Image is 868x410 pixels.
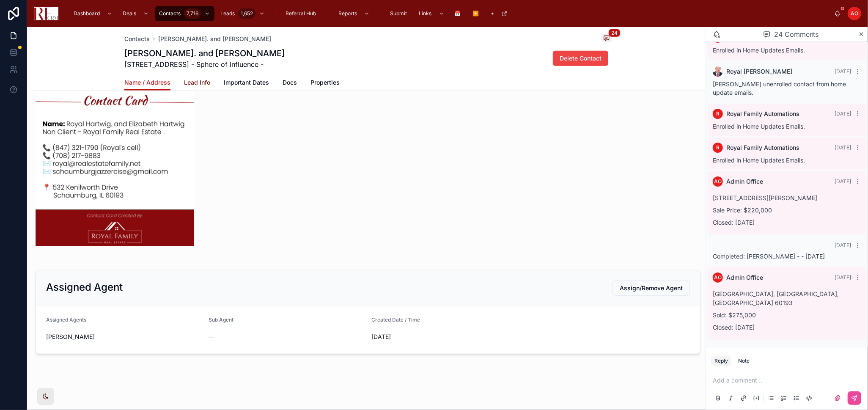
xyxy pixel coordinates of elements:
span: Royal [PERSON_NAME] [726,67,792,76]
span: 24 [608,29,621,37]
span: Properties [310,78,340,87]
span: R [716,110,720,117]
span: Reports [338,10,357,17]
span: Deals [123,10,136,17]
span: AO [851,10,858,17]
a: Docs [283,75,297,92]
button: Note [735,356,753,366]
p: Closed: [DATE] [713,323,861,332]
button: Reply [711,356,731,366]
span: [DATE] [835,242,851,248]
a: Contacts [124,35,150,43]
div: Note [738,358,750,364]
span: Leads [220,10,235,17]
span: Links [419,10,432,17]
span: [DATE] [835,144,851,151]
a: Links [415,6,449,21]
button: 24 [602,34,612,44]
span: Sub Agent [209,316,234,323]
span: 24 Comments [774,29,819,39]
span: [PERSON_NAME] unenrolled contact from home update emails. [713,80,846,96]
a: Contacts7,716 [155,6,214,21]
span: [DATE] [835,68,851,74]
div: scrollable content [65,4,834,23]
p: Sold: $275,000 [713,311,861,319]
span: Admin Office [726,273,763,282]
a: [PERSON_NAME]. and [PERSON_NAME] [158,35,271,43]
p: Closed: [DATE] [713,218,861,227]
div: 7,716 [184,8,201,19]
a: Reports [334,6,374,21]
span: R [716,144,720,151]
span: Delete Contact [560,54,602,63]
a: Lead Info [184,75,210,92]
a: + [487,6,512,21]
img: App logo [34,7,58,20]
span: -- [209,333,214,341]
a: Deals [118,6,153,21]
span: Submit [390,10,407,17]
span: Royal Family Automations [726,143,799,152]
div: 1,652 [238,8,255,19]
span: Created Date / Time [371,316,420,323]
button: Assign/Remove Agent [613,281,690,296]
iframe: Spotlight [1,41,16,56]
span: Royal Family Automations [726,110,799,118]
span: Enrolled in Home Updates Emails. [713,47,805,54]
span: Contacts [159,10,181,17]
a: Leads1,652 [216,6,269,21]
a: Referral Hub [281,6,322,21]
p: Sale Price: $220,000 [713,206,861,215]
h1: [PERSON_NAME]. and [PERSON_NAME] [124,47,285,59]
span: [DATE] [835,178,851,184]
span: Enrolled in Home Updates Emails. [713,157,805,164]
span: Docs [283,78,297,87]
span: [PERSON_NAME] [46,333,202,341]
a: Properties [310,75,340,92]
h2: Assigned Agent [46,281,123,294]
button: Delete Contact [553,51,608,66]
span: Enrolled in Home Updates Emails. [713,123,805,130]
a: Name / Address [124,75,170,91]
span: + [491,10,494,17]
a: ▶️ [469,6,485,21]
a: 📅 [450,6,467,21]
span: Admin Office [726,177,763,186]
p: [STREET_ADDRESS][PERSON_NAME] [713,193,861,202]
p: [DATE] [371,333,391,341]
span: Assign/Remove Agent [620,284,683,292]
img: attzlKM1EpqW5t5zH8528-Royal-Hartwig.-and-Elizabeth-Hartwig---Contact-Card [36,88,194,246]
span: [DATE] [835,110,851,117]
span: Important Dates [224,78,269,87]
a: Submit [386,6,413,21]
span: Dashboard [74,10,100,17]
span: AO [714,178,722,185]
span: 📅 [455,10,461,17]
span: [STREET_ADDRESS] - Sphere of Influence - [124,59,285,69]
span: [DATE] [835,274,851,281]
a: Dashboard [69,6,117,21]
p: [GEOGRAPHIC_DATA], [GEOGRAPHIC_DATA], [GEOGRAPHIC_DATA] 60193 [713,289,861,307]
span: Assigned Agents [46,316,86,323]
span: Referral Hub [286,10,316,17]
span: ▶️ [473,10,479,17]
span: Name / Address [124,78,170,87]
span: Lead Info [184,78,210,87]
span: Completed: [PERSON_NAME] - - [DATE] [713,253,825,260]
a: Important Dates [224,75,269,92]
span: AO [714,274,722,281]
